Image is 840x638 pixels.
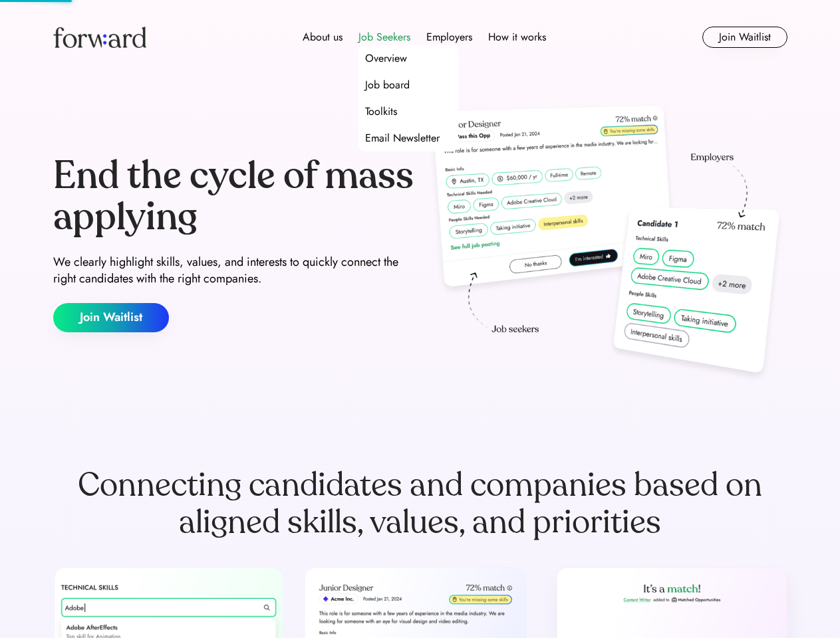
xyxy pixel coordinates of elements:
[53,303,169,332] button: Join Waitlist
[365,130,440,146] div: Email Newsletter
[53,467,787,541] div: Connecting candidates and companies based on aligned skills, values, and priorities
[303,29,343,45] div: About us
[488,29,546,45] div: How it works
[365,104,397,120] div: Toolkits
[53,156,415,237] div: End the cycle of mass applying
[426,101,787,387] img: hero-image.png
[365,51,407,66] div: Overview
[358,29,410,45] div: Job Seekers
[53,254,415,287] div: We clearly highlight skills, values, and interests to quickly connect the right candidates with t...
[426,29,472,45] div: Employers
[702,27,787,48] button: Join Waitlist
[53,27,146,48] img: Forward logo
[365,77,410,93] div: Job board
